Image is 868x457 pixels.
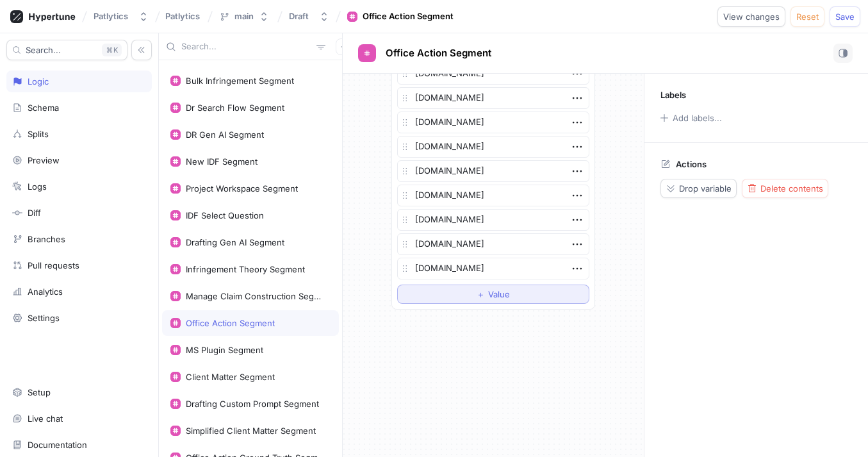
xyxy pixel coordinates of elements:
[289,11,309,22] div: Draft
[186,103,284,113] div: Dr Search Flow Segment
[660,90,686,100] p: Labels
[186,318,275,328] div: Office Action Segment
[676,159,707,169] p: Actions
[88,6,154,27] button: Patlytics
[397,136,589,158] textarea: [DOMAIN_NAME]
[28,76,49,87] div: Logic
[397,258,589,279] textarea: [DOMAIN_NAME]
[186,426,316,436] div: Simplified Client Matter Segment
[234,11,254,22] div: main
[28,208,41,218] div: Diff
[28,234,65,244] div: Branches
[477,290,485,298] span: ＋
[397,233,589,255] textarea: [DOMAIN_NAME]
[26,46,61,54] span: Search...
[181,40,311,53] input: Search...
[723,13,780,21] span: View changes
[214,6,274,27] button: main
[660,179,737,198] button: Drop variable
[397,87,589,109] textarea: [DOMAIN_NAME]
[186,76,294,86] div: Bulk Infringement Segment
[28,155,60,165] div: Preview
[397,160,589,182] textarea: [DOMAIN_NAME]
[102,44,122,56] div: K
[488,290,510,298] span: Value
[28,313,60,323] div: Settings
[6,434,152,456] a: Documentation
[284,6,334,27] button: Draft
[796,13,819,21] span: Reset
[186,264,305,274] div: Infringement Theory Segment
[742,179,828,198] button: Delete contents
[397,185,589,206] textarea: [DOMAIN_NAME]
[386,48,491,58] span: Office Action Segment
[186,291,325,301] div: Manage Claim Construction Segment
[397,209,589,231] textarea: [DOMAIN_NAME]
[28,103,59,113] div: Schema
[28,413,63,424] div: Live chat
[94,11,128,22] div: Patlytics
[397,285,589,304] button: ＋Value
[679,185,732,192] span: Drop variable
[28,129,49,139] div: Splits
[28,440,87,450] div: Documentation
[760,185,823,192] span: Delete contents
[363,10,454,23] div: Office Action Segment
[165,12,200,21] span: Patlytics
[28,287,63,297] div: Analytics
[397,63,589,85] textarea: [DOMAIN_NAME]
[186,345,263,355] div: MS Plugin Segment
[28,260,79,270] div: Pull requests
[656,110,725,126] button: Add labels...
[186,372,275,382] div: Client Matter Segment
[186,129,264,140] div: DR Gen AI Segment
[397,112,589,133] textarea: [DOMAIN_NAME]
[186,237,284,247] div: Drafting Gen AI Segment
[6,40,127,60] button: Search...K
[186,210,264,220] div: IDF Select Question
[835,13,855,21] span: Save
[830,6,860,27] button: Save
[673,114,722,122] div: Add labels...
[186,183,298,194] div: Project Workspace Segment
[186,156,258,167] div: New IDF Segment
[717,6,785,27] button: View changes
[186,399,319,409] div: Drafting Custom Prompt Segment
[28,387,51,397] div: Setup
[28,181,47,192] div: Logs
[790,6,824,27] button: Reset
